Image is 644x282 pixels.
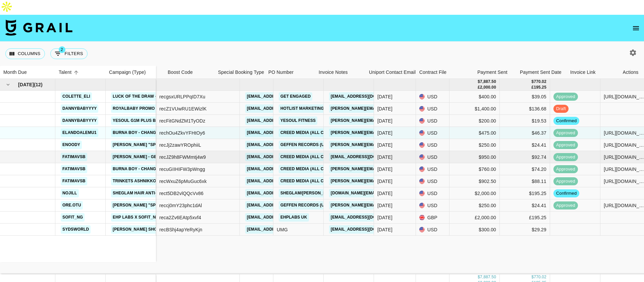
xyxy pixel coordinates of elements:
a: EHPLABS UK [279,213,309,222]
div: USD [416,224,449,236]
button: Show filters [50,48,88,59]
div: USD [416,139,449,151]
img: Grail Talent [5,19,72,36]
div: recuGIIHIFW3pWngg [159,166,205,173]
div: £195.25 [500,211,550,224]
div: Payment Sent Date [517,66,567,79]
div: 195.25 [534,85,546,90]
div: PO Number [268,66,293,79]
div: 2,000.00 [480,85,496,90]
div: £2,000.00 [449,211,500,224]
a: [PERSON_NAME][EMAIL_ADDRESS][DOMAIN_NAME] [329,116,438,125]
div: $24.41 [500,199,550,211]
a: colette_eli [61,92,92,101]
a: sofit_ng [61,213,85,222]
div: 7,887.50 [480,274,496,280]
div: Special Booking Type [218,66,264,79]
div: Special Booking Type [215,66,265,79]
div: Sep '25 [377,214,392,221]
a: [PERSON_NAME] "Spend it" Sped Up [111,201,192,209]
div: $250.00 [449,199,500,211]
a: [EMAIL_ADDRESS][DOMAIN_NAME] [245,104,320,113]
div: USD [416,115,449,127]
div: Payment Sent Date [520,66,561,79]
a: fatimavsb [61,177,87,185]
a: [DOMAIN_NAME][EMAIL_ADDRESS][DOMAIN_NAME] [329,189,438,197]
a: [EMAIL_ADDRESS][DOMAIN_NAME] [245,201,320,209]
div: $300.00 [449,224,500,236]
div: Talent [55,66,106,79]
a: Creed Media (All Campaigns) [279,129,348,137]
div: recZ1VUwRU1EWizlK [159,105,207,112]
a: [EMAIL_ADDRESS][DOMAIN_NAME] [245,129,320,137]
a: [EMAIL_ADDRESS][DOMAIN_NAME] [245,225,320,234]
span: 2 [59,46,65,53]
div: USD [416,91,449,103]
div: Invoice Link [567,66,617,79]
div: UMG [273,224,324,236]
a: nojill [61,189,79,197]
div: $902.50 [449,175,500,187]
div: $ [532,79,534,85]
div: USD [416,199,449,211]
a: fatimavsb [61,165,87,173]
div: recBShj4apYeRyKjn [159,226,202,233]
div: $92.74 [500,151,550,163]
span: approved [553,142,578,148]
div: 770.02 [534,274,546,280]
a: [EMAIL_ADDRESS][DOMAIN_NAME] [245,153,320,161]
div: Uniport Contact Email [369,66,416,79]
a: [PERSON_NAME][EMAIL_ADDRESS][PERSON_NAME][DOMAIN_NAME] [329,177,473,185]
div: $200.00 [449,115,500,127]
div: Sep '25 [377,142,392,148]
div: PO Number [265,66,315,79]
div: $136.68 [500,103,550,115]
div: $950.00 [449,151,500,163]
button: open drawer [629,21,643,35]
div: Sep '25 [377,202,392,209]
div: $46.37 [500,127,550,139]
a: Hotlist Marketing [279,104,326,113]
button: Sort [71,68,81,77]
a: EHP Labs x Sofit_ngr 12 month Partnership 3/12 [111,213,225,222]
div: USD [416,163,449,175]
div: $ [478,79,480,85]
a: Luck of the Draw - [PERSON_NAME] [111,92,194,101]
div: recJj2zawYROphiiL [159,142,201,148]
span: confirmed [553,190,579,197]
a: [EMAIL_ADDRESS][DOMAIN_NAME] [245,213,320,222]
div: $ [478,274,480,280]
div: $ [532,274,534,280]
a: [EMAIL_ADDRESS][DOMAIN_NAME] [245,189,320,197]
div: Contract File [416,66,466,79]
div: recFitGNdZM1TyODz [159,117,205,124]
span: confirmed [553,118,579,124]
a: [PERSON_NAME] "Spend it" Sped Up [111,141,192,149]
div: $2,000.00 [449,187,500,199]
div: $74.20 [500,163,550,175]
a: [PERSON_NAME][EMAIL_ADDRESS][DOMAIN_NAME] [329,165,438,173]
a: sydsworld [61,225,91,234]
a: Yesoul Fitness [279,116,317,125]
a: enoody [61,141,82,149]
a: Creed Media (All Campaigns) [279,165,348,173]
a: [PERSON_NAME][EMAIL_ADDRESS][PERSON_NAME][DOMAIN_NAME] [329,141,473,149]
a: [EMAIL_ADDRESS][DOMAIN_NAME] [329,225,404,234]
div: $760.00 [449,163,500,175]
div: rect5DB2vlQQcVv86 [159,190,204,197]
div: $475.00 [449,127,500,139]
span: [DATE] [18,81,34,88]
div: Month Due [3,66,27,79]
div: USD [416,151,449,163]
div: Sep '25 [377,154,392,160]
div: Sep '25 [377,190,392,197]
button: hide children [3,80,13,89]
div: £ [478,85,480,90]
a: Creed Media (All Campaigns) [279,177,348,185]
span: approved [553,94,578,100]
div: $39.05 [500,91,550,103]
div: USD [416,103,449,115]
div: $19.53 [500,115,550,127]
a: Creed Media (All Campaigns) [279,153,348,161]
div: Sep '25 [377,117,392,124]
